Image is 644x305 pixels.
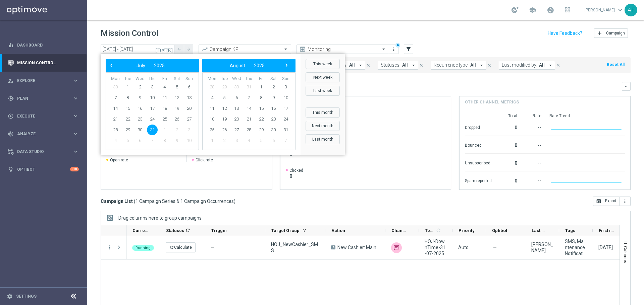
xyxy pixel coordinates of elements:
[207,114,217,125] span: 18
[306,72,340,82] button: Next week
[147,82,158,92] span: 3
[211,228,227,233] span: Trigger
[289,173,303,179] span: 0
[365,62,371,69] button: close
[267,76,280,82] th: weekday
[207,125,217,135] span: 25
[17,54,79,72] a: Mission Control
[593,197,620,206] button: open_in_browser Export
[425,228,435,233] span: Templates
[525,139,541,150] div: --
[159,114,170,125] span: 25
[231,103,242,114] span: 13
[159,135,170,146] span: 8
[459,228,475,233] span: Priority
[101,28,158,38] h1: Mission Control
[391,228,408,233] span: Channel
[207,82,217,92] span: 28
[280,114,291,125] span: 24
[107,244,113,250] button: more_vert
[207,103,217,114] span: 11
[230,76,243,82] th: weekday
[280,125,291,135] span: 31
[17,132,72,136] span: Analyze
[207,92,217,103] span: 4
[155,46,173,52] i: [DATE]
[565,228,575,233] span: Tags
[431,61,486,70] button: Recurrence type: All arrow_drop_down
[254,63,265,68] span: 2025
[122,125,133,135] span: 29
[268,114,279,125] span: 23
[623,246,628,263] span: Columns
[225,61,250,70] button: August
[218,76,231,82] th: weekday
[231,92,242,103] span: 6
[268,135,279,146] span: 6
[436,228,441,233] i: refresh
[107,61,194,70] bs-datepicker-navigation-view: ​ ​ ​
[425,238,447,256] span: HOJ-DownTime-31-07-2025
[306,86,340,96] button: Last week
[7,60,79,66] button: Mission Control
[565,238,587,256] span: SMS, Maintenance Notification
[280,135,291,146] span: 7
[7,43,79,48] button: equalizer Dashboard
[493,244,497,250] span: —
[500,113,517,119] div: Total
[171,103,182,114] span: 19
[7,149,79,154] div: Data Studio keyboard_arrow_right
[135,114,145,125] span: 23
[256,82,267,92] span: 1
[211,245,215,250] span: —
[171,114,182,125] span: 26
[525,175,541,185] div: --
[500,157,517,168] div: 0
[8,54,79,72] div: Mission Control
[231,135,242,146] span: 3
[487,63,492,68] i: close
[110,114,121,125] span: 21
[268,92,279,103] span: 9
[8,149,72,155] div: Data Studio
[395,43,400,48] div: There are unsaved changes
[500,122,517,132] div: 0
[402,62,408,68] span: All
[110,92,121,103] span: 7
[531,241,553,253] div: Elaine Pillay
[625,4,637,16] div: AF
[8,95,14,101] i: gps_fixed
[479,62,485,68] i: arrow_drop_down
[196,157,213,163] span: Click rate
[184,135,195,146] span: 10
[159,125,170,135] span: 1
[101,45,174,54] input: Select date range
[166,228,184,233] span: Statuses
[381,62,400,68] span: Statuses:
[7,113,79,119] button: play_circle_outline Execute keyboard_arrow_right
[17,160,70,178] a: Optibot
[271,241,320,253] span: HOJ_NewCashier_SMS
[159,92,170,103] span: 11
[470,62,476,68] span: All
[137,63,145,68] span: July
[122,135,133,146] span: 5
[107,61,116,70] span: ‹
[122,76,134,82] th: weekday
[593,198,631,204] multiple-options-button: Export to CSV
[17,114,72,118] span: Execute
[136,246,151,250] span: Running
[110,157,128,163] span: Open rate
[404,45,413,54] button: filter_alt
[219,82,230,92] span: 29
[207,135,217,146] span: 1
[184,92,195,103] span: 13
[199,45,291,54] ng-select: Campaign KPI
[147,125,158,135] span: 31
[271,228,300,233] span: Target Group
[268,103,279,114] span: 16
[8,131,14,137] i: track_changes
